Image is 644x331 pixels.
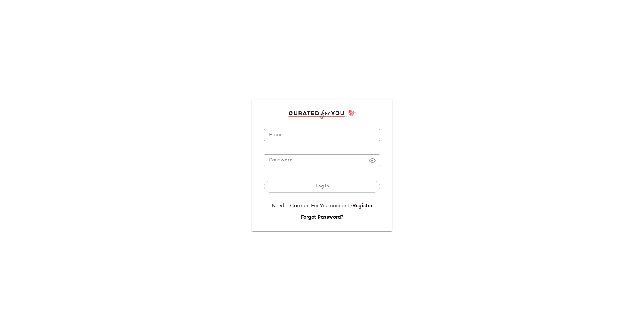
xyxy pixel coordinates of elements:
[315,184,329,189] span: Log In
[353,203,373,209] a: Register
[301,215,343,220] a: Forgot Password?
[272,203,353,209] span: Need a Curated For You account?
[288,110,356,119] img: cfy_login_logo.DGdB1djN.svg
[264,181,380,193] button: Log In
